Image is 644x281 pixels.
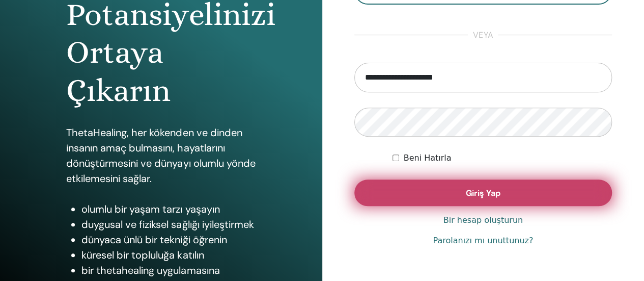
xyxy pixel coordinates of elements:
[433,235,533,247] a: Parolanızı mı unuttunuz?
[81,248,204,262] font: küresel bir topluluğa katılın
[433,236,533,245] font: Parolanızı mı unuttunuz?
[81,218,254,231] font: duygusal ve fiziksel sağlığı iyileştirmek
[393,152,612,164] div: Beni süresiz olarak veya manuel olarak çıkış yapana kadar kimlik doğrulamalı tut
[354,180,612,206] button: Giriş Yap
[66,126,255,185] font: ThetaHealing, her kökenden ve dinden insanın amaç bulmasını, hayatlarını dönüştürmesini ve dünyay...
[81,202,219,216] font: olumlu bir yaşam tarzı yaşayın
[473,30,493,40] font: veya
[443,215,523,225] font: Bir hesap oluşturun
[443,214,523,226] a: Bir hesap oluşturun
[403,153,451,163] font: Beni Hatırla
[81,233,227,246] font: dünyaca ünlü bir tekniği öğrenin
[466,188,500,198] font: Giriş Yap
